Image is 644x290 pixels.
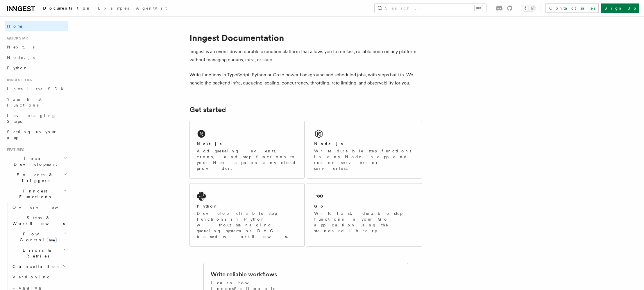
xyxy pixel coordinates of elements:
[307,183,422,247] a: GoWrite fast, durable step functions in your Go application using the standard library.
[314,141,343,147] h2: Node.js
[5,153,68,170] button: Local Development
[314,148,415,171] p: Write durable step functions in any Node.js app and run on servers or serverless.
[314,210,415,234] p: Write fast, durable step functions in your Go application using the standard library.
[133,2,170,16] a: AgentKit
[5,127,68,143] a: Setting up your app
[7,97,42,107] span: Your first Functions
[5,156,63,167] span: Local Development
[7,23,23,29] span: Home
[10,202,68,212] a: Overview
[43,6,91,10] span: Documentation
[197,148,297,171] p: Add queueing, events, crons, and step functions to your Next app on any cloud provider.
[10,247,63,259] span: Errors & Retries
[10,212,68,229] button: Steps & Workflows
[5,52,68,63] a: Node.js
[307,121,422,179] a: Node.jsWrite durable step functions in any Node.js app and run on servers or serverless.
[197,210,297,239] p: Develop reliable step functions in Python without managing queueing systems or DAG based workflows.
[601,3,639,13] a: Sign Up
[12,205,72,210] span: Overview
[189,183,305,247] a: PythonDevelop reliable step functions in Python without managing queueing systems or DAG based wo...
[189,121,305,179] a: Next.jsAdd queueing, events, crons, and step functions to your Next app on any cloud provider.
[5,42,68,52] a: Next.js
[522,5,536,12] button: Toggle dark mode
[10,264,60,269] span: Cancellation
[10,245,68,261] button: Errors & Retries
[47,237,57,243] span: new
[5,21,68,31] a: Home
[7,129,57,140] span: Setting up your app
[10,229,68,245] button: Flow Controlnew
[5,172,63,183] span: Events & Triggers
[189,33,422,43] h1: Inngest Documentation
[5,36,30,41] span: Quick start
[5,170,68,186] button: Events & Triggers
[7,55,35,60] span: Node.js
[189,71,422,87] p: Write functions in TypeScript, Python or Go to power background and scheduled jobs, with steps bu...
[94,2,133,16] a: Examples
[5,78,33,82] span: Inngest tour
[12,285,43,290] span: Logging
[7,113,56,124] span: Leveraging Steps
[5,188,63,200] span: Inngest Functions
[40,2,94,16] a: Documentation
[136,6,167,10] span: AgentKit
[12,275,51,279] span: Versioning
[10,261,68,272] button: Cancellation
[7,66,28,70] span: Python
[5,63,68,73] a: Python
[5,147,24,152] span: Features
[314,203,325,209] h2: Go
[7,87,67,91] span: Install the SDK
[211,270,277,278] h2: Write reliable workflows
[98,6,129,10] span: Examples
[10,272,68,282] a: Versioning
[5,110,68,127] a: Leveraging Steps
[545,3,599,13] a: Contact sales
[5,94,68,110] a: Your first Functions
[10,215,65,226] span: Steps & Workflows
[7,45,35,49] span: Next.js
[5,186,68,202] button: Inngest Functions
[189,48,422,64] p: Inngest is an event-driven durable execution platform that allows you to run fast, reliable code ...
[197,141,222,147] h2: Next.js
[5,84,68,94] a: Install the SDK
[189,106,226,114] a: Get started
[475,5,483,11] kbd: ⌘K
[197,203,218,209] h2: Python
[375,3,486,13] button: Search...⌘K
[10,231,64,243] span: Flow Control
